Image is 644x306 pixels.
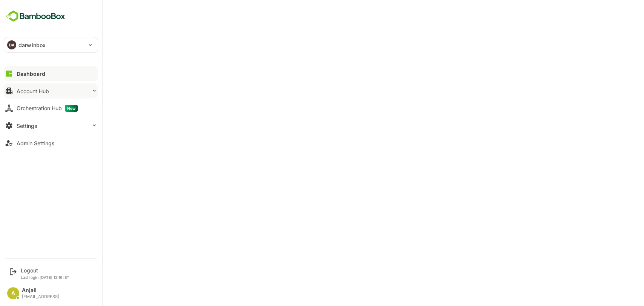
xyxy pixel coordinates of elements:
p: darwinbox [18,41,46,49]
div: [EMAIL_ADDRESS] [22,294,59,299]
div: Logout [21,267,69,274]
img: BambooboxFullLogoMark.5f36c76dfaba33ec1ec1367b70bb1252.svg [4,9,68,23]
div: Orchestration Hub [17,105,78,112]
div: DAdarwinbox [4,37,98,52]
button: Admin Settings [4,135,98,151]
button: Settings [4,118,98,133]
p: Last login: [DATE] 12:16 IST [21,275,69,280]
div: Settings [17,123,37,129]
div: Admin Settings [17,140,54,146]
button: Account Hub [4,83,98,98]
button: Orchestration HubNew [4,101,98,116]
button: Dashboard [4,66,98,81]
span: New [65,105,78,112]
div: DA [7,40,16,49]
div: A [7,287,19,299]
div: Account Hub [17,88,49,94]
div: Dashboard [17,71,45,77]
div: Anjali [22,287,59,294]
